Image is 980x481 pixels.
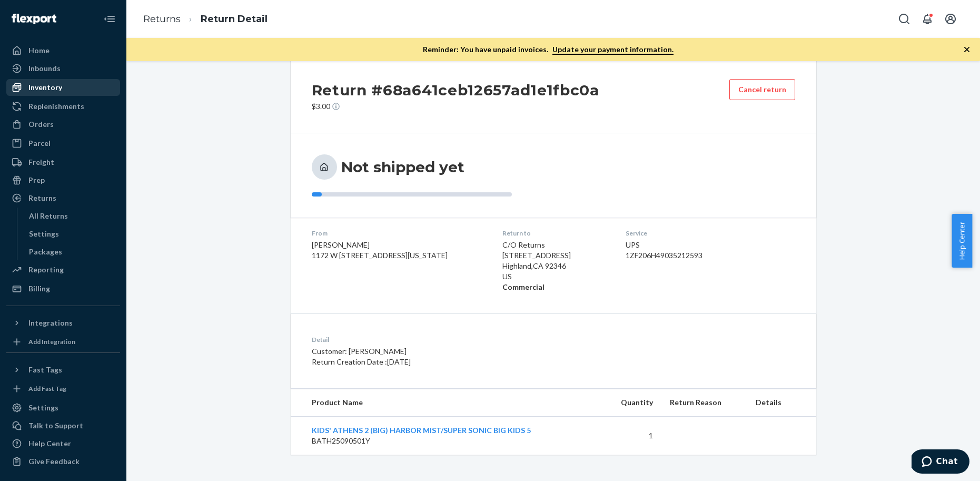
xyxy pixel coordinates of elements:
[6,417,120,434] button: Talk to Support
[502,282,545,291] strong: Commercial
[24,243,121,260] a: Packages
[747,389,816,417] th: Details
[28,456,80,467] div: Give Feedback
[729,79,795,100] button: Cancel return
[312,346,603,357] p: Customer: [PERSON_NAME]
[6,135,120,152] a: Parcel
[143,13,181,25] a: Returns
[6,261,120,278] a: Reporting
[502,240,609,250] p: C/O Returns
[28,318,73,328] div: Integrations
[312,335,603,344] dt: Detail
[24,208,121,224] a: All Returns
[6,435,120,452] a: Help Center
[28,175,45,185] div: Prep
[29,229,59,239] div: Settings
[626,240,640,249] span: UPS
[6,336,120,348] a: Add Integration
[6,399,120,416] a: Settings
[24,225,121,242] a: Settings
[28,420,83,431] div: Talk to Support
[6,79,120,96] a: Inventory
[502,229,609,238] dt: Return to
[135,4,276,35] ol: breadcrumbs
[917,8,938,30] button: Open notifications
[312,229,486,238] dt: From
[552,45,674,55] a: Update your payment information.
[28,384,66,393] div: Add Fast Tag
[600,417,661,455] td: 1
[28,45,50,56] div: Home
[6,453,120,470] button: Give Feedback
[201,13,268,25] a: Return Detail
[502,250,609,261] p: [STREET_ADDRESS]
[6,116,120,133] a: Orders
[6,382,120,395] a: Add Fast Tag
[894,8,915,30] button: Open Search Box
[600,389,661,417] th: Quantity
[28,403,58,413] div: Settings
[6,98,120,115] a: Replenishments
[28,82,62,93] div: Inventory
[6,190,120,207] a: Returns
[423,44,674,55] p: Reminder: You have unpaid invoices.
[28,264,64,275] div: Reporting
[912,449,969,476] iframe: Opens a widget where you can chat to one of our agents
[312,240,448,260] span: [PERSON_NAME] 1172 W [STREET_ADDRESS][US_STATE]
[28,438,71,449] div: Help Center
[28,365,62,375] div: Fast Tags
[28,63,61,74] div: Inbounds
[312,79,599,101] h2: Return #68a641ceb12657ad1e1fbc0a
[341,158,464,176] h3: Not shipped yet
[28,193,56,203] div: Returns
[6,315,120,331] button: Integrations
[291,389,601,417] th: Product Name
[28,157,54,168] div: Freight
[6,154,120,171] a: Freight
[28,337,75,346] div: Add Integration
[99,8,120,30] button: Close Navigation
[29,211,68,221] div: All Returns
[12,14,56,24] img: Flexport logo
[28,101,84,112] div: Replenishments
[626,250,740,261] div: 1ZF206H49035212593
[29,247,62,257] div: Packages
[312,436,592,446] p: BATH25090501Y
[6,42,120,59] a: Home
[661,389,747,417] th: Return Reason
[502,261,609,271] p: Highland , CA 92346
[312,426,531,435] a: KIDS' ATHENS 2 (BIG) HARBOR MIST/SUPER SONIC BIG KIDS 5
[6,60,120,77] a: Inbounds
[952,214,972,268] button: Help Center
[312,101,599,112] p: $3.00
[28,283,50,294] div: Billing
[28,138,51,149] div: Parcel
[502,271,609,282] p: US
[940,8,961,30] button: Open account menu
[6,361,120,378] button: Fast Tags
[6,280,120,297] a: Billing
[626,229,740,238] dt: Service
[312,357,603,367] p: Return Creation Date : [DATE]
[28,119,54,130] div: Orders
[6,172,120,189] a: Prep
